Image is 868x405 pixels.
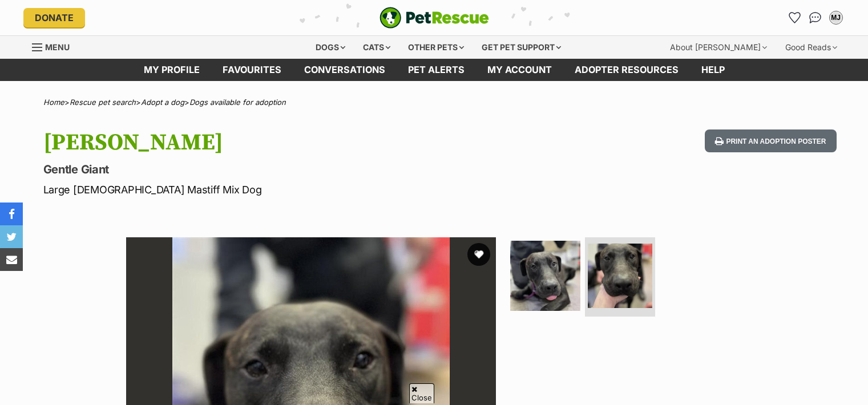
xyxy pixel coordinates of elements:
a: Rescue pet search [70,98,136,107]
a: My account [476,59,563,81]
div: Good Reads [777,36,845,59]
img: logo-e224e6f780fb5917bec1dbf3a21bbac754714ae5b6737aabdf751b685950b380.svg [380,7,489,29]
a: Home [43,98,64,107]
span: Menu [45,42,70,52]
div: Other pets [400,36,472,59]
a: PetRescue [380,7,489,29]
div: Dogs [308,36,353,59]
button: favourite [467,243,490,266]
button: Print an adoption poster [705,129,836,153]
p: Large [DEMOGRAPHIC_DATA] Mastiff Mix Dog [43,182,526,197]
a: Favourites [786,9,804,27]
ul: Account quick links [786,9,845,27]
a: Dogs available for adoption [189,98,286,107]
h1: [PERSON_NAME] [43,129,526,156]
div: MJ [830,12,842,23]
div: > > > [15,98,854,107]
div: About [PERSON_NAME] [662,36,775,59]
img: Photo of Rodger [588,244,652,308]
a: Favourites [211,59,293,81]
div: Cats [355,36,398,59]
img: chat-41dd97257d64d25036548639549fe6c8038ab92f7586957e7f3b1b290dea8141.svg [809,12,821,23]
img: Photo of Rodger [510,241,580,311]
button: My account [827,9,845,27]
span: Close [409,383,434,403]
a: Menu [32,36,78,56]
a: Donate [23,8,85,27]
a: Adopt a dog [141,98,184,107]
a: conversations [293,59,397,81]
a: Adopter resources [563,59,690,81]
a: Help [690,59,736,81]
div: Get pet support [474,36,569,59]
p: Gentle Giant [43,161,526,177]
a: My profile [132,59,211,81]
a: Pet alerts [397,59,476,81]
a: Conversations [806,9,825,27]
